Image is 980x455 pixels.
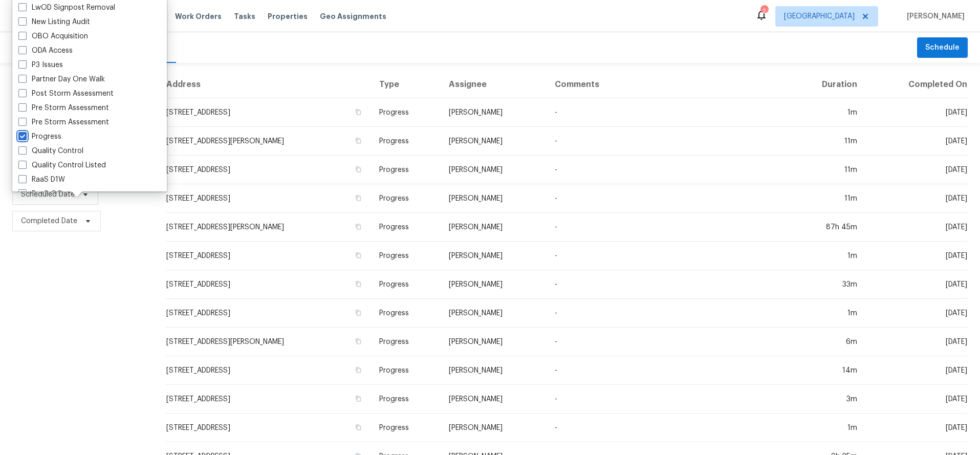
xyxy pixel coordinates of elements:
td: 6m [787,328,865,356]
td: Progress [371,356,441,385]
td: [PERSON_NAME] [441,356,547,385]
span: Completed Date [21,216,77,226]
td: [PERSON_NAME] [441,270,547,299]
div: 2 [760,6,768,16]
label: Pre Storm Assessment [18,103,109,113]
td: [DATE] [865,328,968,356]
button: Copy Address [354,394,363,403]
td: 3m [787,385,865,414]
td: [DATE] [865,299,968,328]
label: Post Storm Assessment [18,89,114,99]
th: Assignee [441,71,547,98]
td: [DATE] [865,414,968,442]
th: Type [371,71,441,98]
td: [STREET_ADDRESS] [166,414,371,442]
td: [STREET_ADDRESS][PERSON_NAME] [166,127,371,156]
label: Progress [18,132,61,142]
td: - [547,356,787,385]
td: 87h 45m [787,213,865,242]
td: [STREET_ADDRESS] [166,242,371,270]
td: [PERSON_NAME] [441,127,547,156]
th: Comments [547,71,787,98]
td: Progress [371,184,441,213]
td: [PERSON_NAME] [441,328,547,356]
td: - [547,385,787,414]
td: - [547,213,787,242]
th: Completed On [865,71,968,98]
td: Progress [371,270,441,299]
button: Copy Address [354,107,363,117]
button: Copy Address [354,423,363,432]
td: [DATE] [865,127,968,156]
span: [PERSON_NAME] [903,11,965,21]
td: [STREET_ADDRESS] [166,98,371,127]
td: Progress [371,299,441,328]
label: Quality Control [18,146,83,156]
td: [STREET_ADDRESS] [166,156,371,184]
span: Schedule [925,41,960,54]
label: OBO Acquisition [18,31,88,41]
td: [STREET_ADDRESS] [166,184,371,213]
td: 11m [787,184,865,213]
td: [DATE] [865,213,968,242]
label: ODA Access [18,46,73,56]
span: Work Orders [175,11,222,21]
td: [PERSON_NAME] [441,385,547,414]
td: - [547,270,787,299]
td: - [547,127,787,156]
td: 14m [787,356,865,385]
td: - [547,156,787,184]
button: Schedule [917,37,968,58]
td: 1m [787,242,865,270]
td: [STREET_ADDRESS] [166,299,371,328]
td: 33m [787,270,865,299]
span: Tasks [234,13,255,20]
label: Pre Storm Assessment [18,117,109,127]
td: [STREET_ADDRESS][PERSON_NAME] [166,213,371,242]
td: [PERSON_NAME] [441,242,547,270]
td: - [547,242,787,270]
td: [PERSON_NAME] [441,184,547,213]
td: [PERSON_NAME] [441,299,547,328]
button: Copy Address [354,251,363,260]
td: Progress [371,98,441,127]
td: [DATE] [865,184,968,213]
button: Copy Address [354,308,363,317]
td: [DATE] [865,242,968,270]
label: RaaS D1W [18,175,65,185]
td: Progress [371,156,441,184]
td: [DATE] [865,156,968,184]
td: Progress [371,242,441,270]
td: Progress [371,385,441,414]
button: Copy Address [354,193,363,203]
td: Progress [371,127,441,156]
td: 11m [787,156,865,184]
td: [PERSON_NAME] [441,98,547,127]
td: - [547,299,787,328]
th: Duration [787,71,865,98]
td: Progress [371,414,441,442]
td: [DATE] [865,385,968,414]
td: - [547,184,787,213]
td: - [547,98,787,127]
button: Copy Address [354,136,363,145]
td: [STREET_ADDRESS] [166,270,371,299]
td: [DATE] [865,270,968,299]
td: 1m [787,414,865,442]
td: [STREET_ADDRESS] [166,385,371,414]
td: Progress [371,213,441,242]
label: LwOD Signpost Removal [18,3,115,13]
td: 1m [787,98,865,127]
button: Copy Address [354,337,363,346]
span: Scheduled Date [21,189,75,200]
label: P3 Issues [18,60,63,70]
td: - [547,328,787,356]
th: Address [166,71,371,98]
td: [PERSON_NAME] [441,414,547,442]
span: Properties [268,11,308,21]
td: 1m [787,299,865,328]
button: Copy Address [354,279,363,289]
td: 11m [787,127,865,156]
td: [PERSON_NAME] [441,156,547,184]
span: Geo Assignments [320,11,386,21]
